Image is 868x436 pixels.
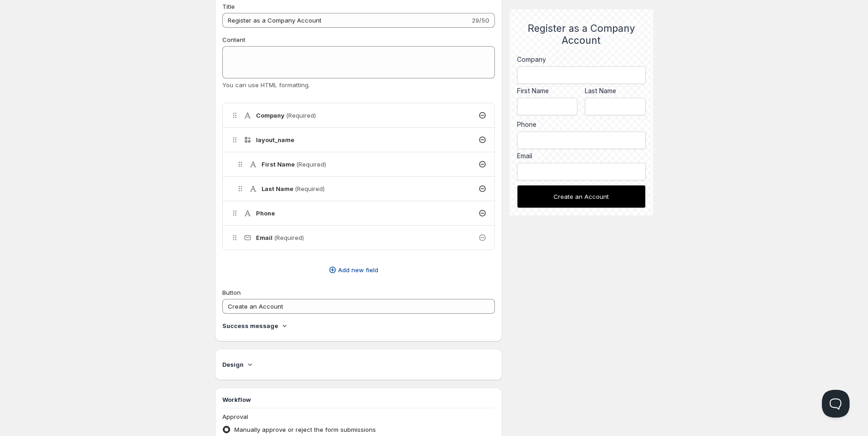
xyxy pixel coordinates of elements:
h4: First Name [262,160,326,169]
span: Manually approve or reject the form submissions [234,426,376,433]
span: Approval [222,413,248,420]
span: (Required) [286,112,316,119]
button: Add new field [217,263,489,277]
span: (Required) [296,161,326,168]
h4: layout_name [256,135,294,144]
h4: Design [222,360,244,369]
iframe: Help Scout Beacon - Open [822,390,850,418]
span: Button [222,289,241,296]
label: Phone [517,120,646,129]
label: First Name [517,86,578,96]
label: Company [517,55,646,64]
span: Title [222,3,235,10]
h4: Success message [222,321,278,330]
span: You can use HTML formatting. [222,81,310,89]
span: Add new field [338,265,378,275]
label: Last Name [585,86,646,96]
h3: Workflow [222,395,495,404]
h4: Company [256,111,316,120]
span: (Required) [274,234,304,241]
div: Email [517,151,646,161]
button: Create an Account [517,185,646,208]
span: (Required) [295,185,325,192]
span: Content [222,36,245,43]
h4: Phone [256,209,275,218]
h4: Email [256,233,304,242]
h4: Last Name [262,184,325,193]
h2: Register as a Company Account [517,23,646,47]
